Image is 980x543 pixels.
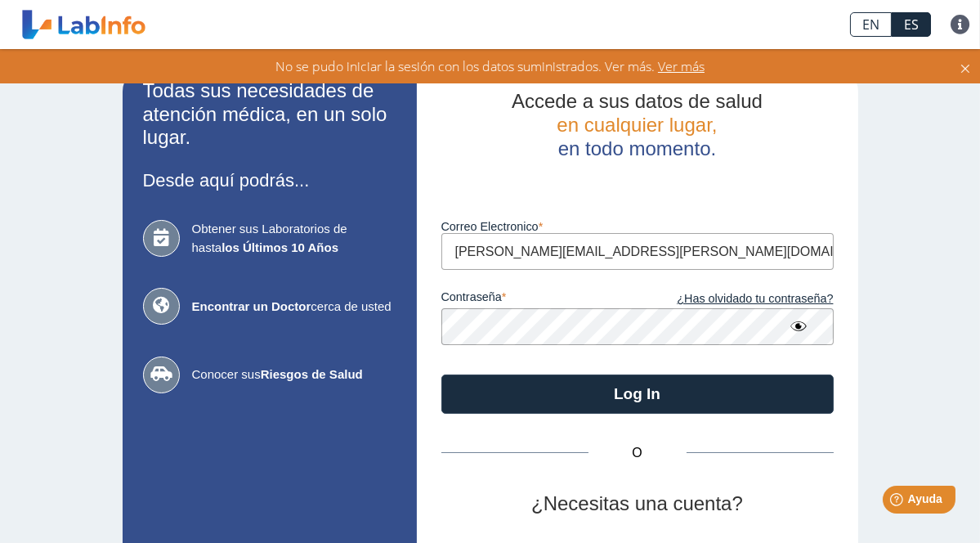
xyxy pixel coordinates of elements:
[192,299,311,313] b: Encontrar un Doctor
[441,220,834,233] label: Correo Electronico
[558,137,716,159] span: en todo momento.
[192,298,396,316] span: cerca de usted
[588,443,687,463] span: O
[143,170,396,191] h3: Desde aquí podrás...
[192,220,396,257] span: Obtener sus Laboratorios de hasta
[441,375,834,414] button: Log In
[441,290,638,308] label: contraseña
[835,479,962,525] iframe: Help widget launcher
[850,12,892,37] a: EN
[143,79,396,150] h2: Todas sus necesidades de atención médica, en un solo lugar.
[261,367,363,381] b: Riesgos de Salud
[222,240,338,254] b: los Últimos 10 Años
[892,12,931,37] a: ES
[512,90,763,112] span: Accede a sus datos de salud
[557,114,717,136] span: en cualquier lugar,
[441,492,834,516] h2: ¿Necesitas una cuenta?
[192,366,396,384] span: Conocer sus
[655,57,705,75] span: Ver más
[638,290,834,308] a: ¿Has olvidado tu contraseña?
[275,57,655,75] span: No se pudo iniciar la sesión con los datos suministrados. Ver más.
